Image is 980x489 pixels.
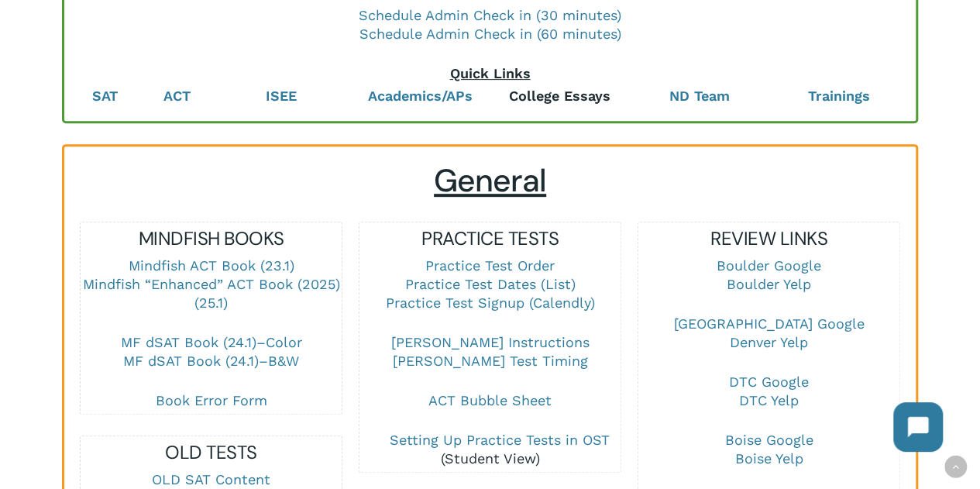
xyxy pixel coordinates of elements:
h5: REVIEW LINKS [638,226,899,251]
a: [PERSON_NAME] Test Timing [393,353,588,369]
a: [GEOGRAPHIC_DATA] Google [673,315,864,332]
a: Boulder Google [717,257,821,274]
a: MF dSAT Book (24.1)–Color [121,334,302,350]
a: Setting Up Practice Tests in OST [390,432,610,448]
a: Practice Test Order [425,257,555,274]
span: Quick Links [450,65,531,81]
a: Boise Yelp [734,450,803,467]
a: Practice Test Signup (Calendly) [386,294,595,311]
a: DTC Yelp [739,392,799,408]
a: Academics/APs [368,88,473,104]
h5: PRACTICE TESTS [359,226,620,251]
a: OLD SAT Content [152,471,270,487]
a: Boulder Yelp [727,276,811,292]
a: Mindfish “Enhanced” ACT Book (2025) (25.1) [83,276,340,311]
a: DTC Google [729,374,809,390]
a: Trainings [807,88,869,104]
p: (Student View) [359,431,620,468]
iframe: Chatbot [878,387,958,467]
a: Schedule Admin Check in (60 minutes) [359,26,621,42]
a: Schedule Admin Check in (30 minutes) [359,7,621,23]
a: MF dSAT Book (24.1)–B&W [123,353,299,369]
a: Book Error Form [156,392,267,408]
a: College Essays [509,88,610,104]
span: General [434,160,546,201]
a: Boise Google [724,432,813,448]
a: ACT [163,88,191,104]
h5: MINDFISH BOOKS [81,226,341,251]
a: ACT Bubble Sheet [428,392,552,408]
a: Practice Test Dates (List) [405,276,576,292]
h5: OLD TESTS [81,440,341,465]
a: SAT [92,88,118,104]
a: ND Team [669,88,729,104]
a: Mindfish ACT Book (23.1) [129,257,294,274]
a: Denver Yelp [730,334,808,350]
a: ISEE [266,88,297,104]
a: [PERSON_NAME] Instructions [391,334,590,350]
